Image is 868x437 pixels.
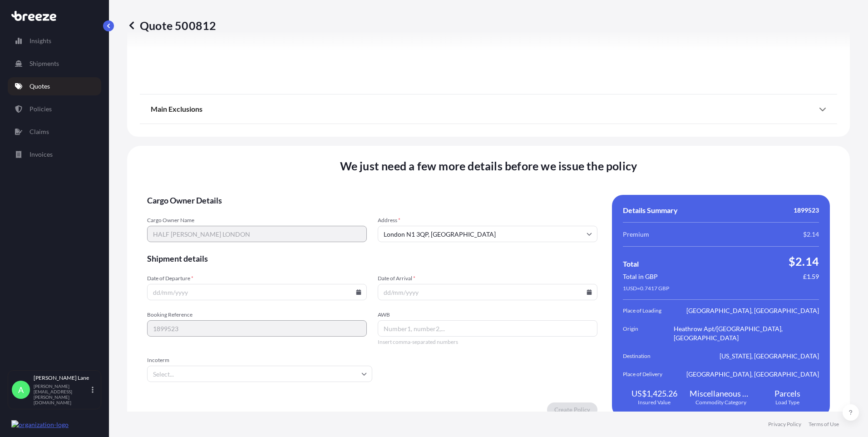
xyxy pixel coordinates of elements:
span: Total [623,259,639,268]
button: Create Policy [547,402,597,417]
span: 1 USD = 0.7417 GBP [623,285,669,292]
span: $2.14 [803,230,819,239]
span: Total in GBP [623,272,658,281]
span: Load Type [775,399,799,406]
span: Commodity Category [695,399,746,406]
span: We just need a few more details before we issue the policy [340,159,637,173]
div: Main Exclusions [151,98,826,120]
a: Policies [8,100,101,118]
p: Quotes [30,82,50,91]
span: AWB [378,311,597,318]
input: dd/mm/yyyy [378,284,597,300]
a: Shipments [8,55,101,73]
p: Claims [30,127,49,136]
span: Premium [623,230,649,239]
span: A [18,385,24,394]
span: Shipment details [147,253,597,264]
span: Place of Delivery [623,370,674,379]
span: Date of Departure [147,275,367,282]
p: Policies [30,104,52,114]
p: Shipments [30,59,59,68]
span: Heathrow Apt/[GEOGRAPHIC_DATA], [GEOGRAPHIC_DATA] [674,324,819,343]
span: US$1,425.26 [631,388,677,399]
img: organization-logo [11,420,69,429]
p: Invoices [30,150,53,159]
span: Parcels [774,388,800,399]
input: Your internal reference [147,320,367,337]
span: £1.59 [803,272,819,281]
span: Address [378,217,597,224]
a: Quotes [8,77,101,95]
span: $2.14 [789,254,819,268]
span: [GEOGRAPHIC_DATA], [GEOGRAPHIC_DATA] [686,370,819,379]
span: Date of Arrival [378,275,597,282]
span: Insert comma-separated numbers [378,338,597,346]
span: Origin [623,324,674,343]
span: Destination [623,352,674,361]
a: Invoices [8,145,101,164]
span: Details Summary [623,206,678,215]
span: Cargo Owner Details [147,195,597,206]
span: Miscellaneous Manufactured Articles [690,388,753,399]
span: Incoterm [147,357,372,364]
input: Number1, number2,... [378,320,597,337]
input: Cargo owner address [378,226,597,242]
p: Quote 500812 [127,18,216,33]
a: Terms of Use [809,421,839,428]
span: [GEOGRAPHIC_DATA], [GEOGRAPHIC_DATA] [686,306,819,315]
p: [PERSON_NAME] Lane [34,374,90,382]
span: Insured Value [638,399,671,406]
span: Booking Reference [147,311,367,318]
span: Place of Loading [623,306,674,315]
p: Insights [30,36,51,45]
a: Privacy Policy [768,421,801,428]
span: Main Exclusions [151,104,202,114]
span: [US_STATE], [GEOGRAPHIC_DATA] [720,352,819,361]
input: dd/mm/yyyy [147,284,367,300]
a: Insights [8,32,101,50]
input: Select... [147,366,372,382]
p: [PERSON_NAME][EMAIL_ADDRESS][PERSON_NAME][DOMAIN_NAME] [34,383,90,405]
span: Cargo Owner Name [147,217,367,224]
span: 1899523 [794,206,819,215]
a: Claims [8,123,101,141]
p: Create Policy [554,405,590,414]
